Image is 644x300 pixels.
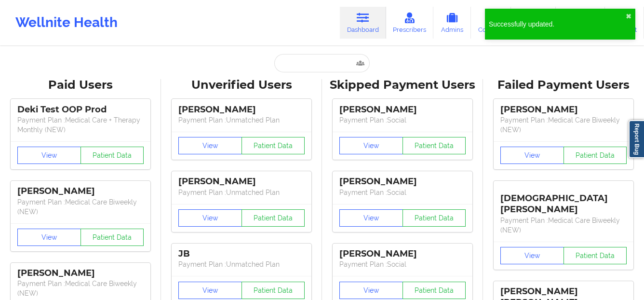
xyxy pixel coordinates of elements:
div: [PERSON_NAME] [178,176,305,187]
button: Patient Data [241,282,305,299]
button: View [178,209,242,227]
p: Payment Plan : Medical Care Biweekly (NEW) [500,115,627,135]
p: Payment Plan : Medical Care + Therapy Monthly (NEW) [17,115,144,135]
button: View [339,137,403,154]
button: Patient Data [402,137,466,154]
p: Payment Plan : Medical Care Biweekly (NEW) [500,216,627,235]
div: [DEMOGRAPHIC_DATA][PERSON_NAME] [500,186,627,215]
button: Patient Data [241,209,305,227]
div: [PERSON_NAME] [17,186,144,197]
a: Prescribers [386,7,434,39]
div: [PERSON_NAME] [500,104,627,115]
button: View [178,282,242,299]
p: Payment Plan : Medical Care Biweekly (NEW) [17,197,144,217]
a: Dashboard [340,7,386,39]
button: Patient Data [402,282,466,299]
a: Report Bug [629,120,644,158]
button: View [17,147,81,164]
button: Patient Data [241,137,305,154]
a: Admins [433,7,471,39]
div: [PERSON_NAME] [339,176,466,187]
button: View [500,147,564,164]
p: Payment Plan : Unmatched Plan [178,259,305,269]
div: Paid Users [7,78,154,93]
div: [PERSON_NAME] [178,104,305,115]
button: View [500,247,564,264]
div: Successfully updated. [489,19,626,29]
button: Patient Data [563,247,627,264]
button: Patient Data [563,147,627,164]
div: Failed Payment Users [490,78,637,93]
div: [PERSON_NAME] [339,248,466,259]
button: View [339,209,403,227]
p: Payment Plan : Social [339,259,466,269]
div: JB [178,248,305,259]
button: close [626,13,631,20]
p: Payment Plan : Medical Care Biweekly (NEW) [17,279,144,298]
button: Patient Data [80,147,144,164]
div: [PERSON_NAME] [339,104,466,115]
div: [PERSON_NAME] [17,268,144,279]
button: View [178,137,242,154]
p: Payment Plan : Unmatched Plan [178,115,305,125]
button: View [339,282,403,299]
button: Patient Data [402,209,466,227]
p: Payment Plan : Social [339,115,466,125]
button: View [17,229,81,246]
div: Deki Test OOP Prod [17,104,144,115]
div: Unverified Users [168,78,315,93]
p: Payment Plan : Unmatched Plan [178,188,305,197]
div: Skipped Payment Users [329,78,476,93]
button: Patient Data [80,229,144,246]
a: Coaches [471,7,511,39]
p: Payment Plan : Social [339,188,466,197]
